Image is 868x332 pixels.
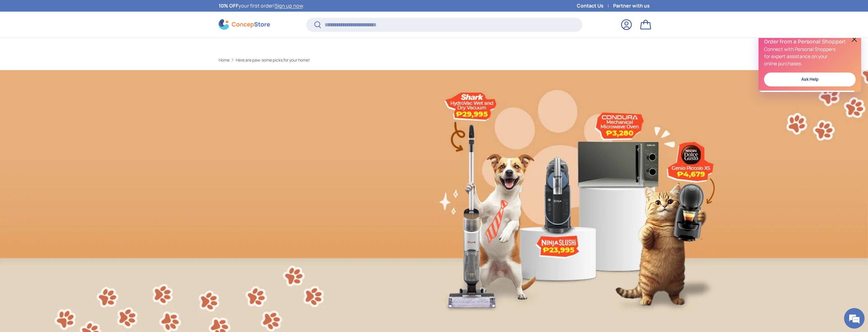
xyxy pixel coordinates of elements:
a: Sign up now [275,2,303,9]
p: Connect with Personal Shoppers for expert assistance on your online purchases. [764,45,856,67]
a: Here are paw-some picks for your home! [236,58,310,62]
strong: 10% OFF [219,2,238,9]
nav: Breadcrumbs [219,57,650,63]
a: Contact Us [577,2,613,10]
img: ConcepStore [219,19,270,30]
h2: Order from a Personal Shopper! [764,38,856,45]
a: Ask Help [764,72,856,87]
a: Partner with us [613,2,650,10]
p: your first order! . [219,2,304,10]
a: Home [219,58,230,62]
